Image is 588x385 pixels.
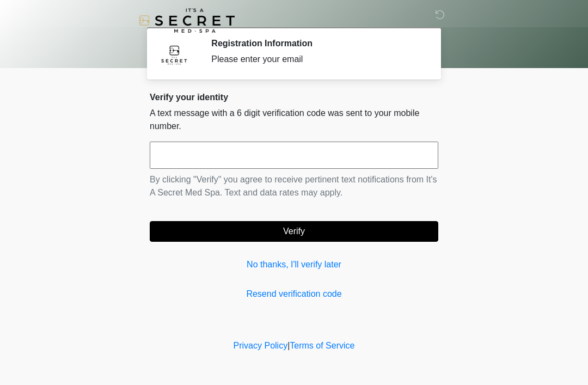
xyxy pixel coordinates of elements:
[287,341,290,350] a: |
[150,107,438,133] p: A text message with a 6 digit verification code was sent to your mobile number.
[234,341,288,350] a: Privacy Policy
[158,38,191,71] img: Agent Avatar
[139,8,235,33] img: It's A Secret Med Spa Logo
[150,92,438,102] h2: Verify your identity
[211,38,422,48] h2: Registration Information
[150,258,438,271] a: No thanks, I'll verify later
[211,53,422,66] div: Please enter your email
[150,288,438,301] a: Resend verification code
[290,341,354,350] a: Terms of Service
[150,173,438,199] p: By clicking "Verify" you agree to receive pertinent text notifications from It's A Secret Med Spa...
[150,221,438,242] button: Verify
